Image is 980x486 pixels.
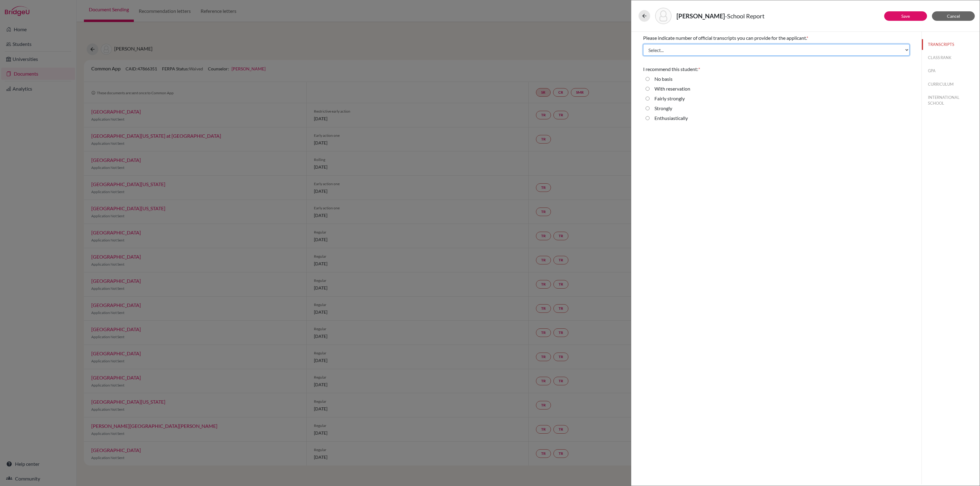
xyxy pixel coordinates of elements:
button: INTERNATIONAL SCHOOL [922,92,980,109]
span: - School Report [725,12,764,20]
button: CURRICULUM [922,79,980,90]
label: Strongly [654,105,672,112]
span: Please indicate number of official transcripts you can provide for the applicant. [643,35,806,41]
label: No basis [654,75,673,83]
strong: [PERSON_NAME] [677,12,725,20]
button: TRANSCRIPTS [922,39,980,50]
button: GPA [922,65,980,76]
button: CLASS RANK [922,52,980,63]
label: With reservation [654,85,690,92]
label: Enthusiastically [654,114,688,122]
label: Fairly strongly [654,95,685,102]
span: I recommend this student: [643,66,698,72]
